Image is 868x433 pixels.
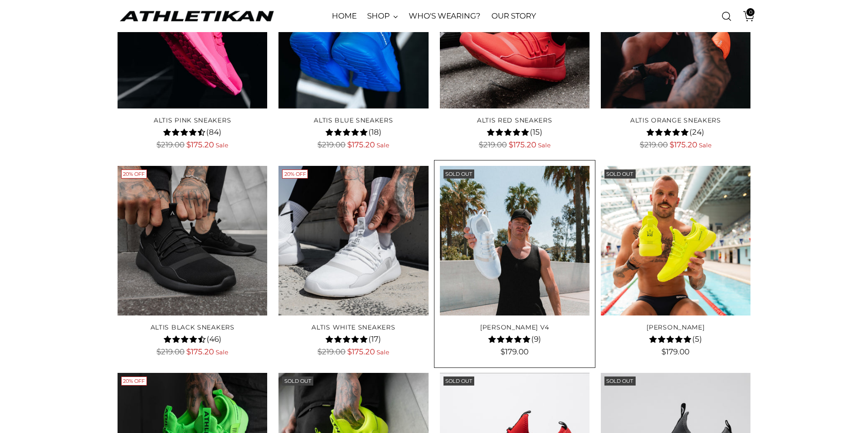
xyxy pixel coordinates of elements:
[347,347,375,356] span: $175.20
[377,348,389,356] span: Sale
[332,6,357,26] a: HOME
[692,334,702,345] span: (5)
[317,140,345,149] span: $219.00
[538,141,551,149] span: Sale
[440,166,590,315] img: WILL SPARKS V4
[317,347,345,356] span: $219.00
[156,140,184,149] span: $219.00
[347,140,375,149] span: $175.20
[216,348,228,356] span: Sale
[531,334,541,345] span: (9)
[186,140,214,149] span: $175.20
[278,166,428,315] img: tattooed guy putting on his white casual sneakers
[440,126,590,138] div: 4.7 rating (15 votes)
[646,323,704,331] a: [PERSON_NAME]
[156,347,184,356] span: $219.00
[640,140,668,149] span: $219.00
[207,334,222,345] span: (46)
[118,9,276,23] a: ATHLETIKAN
[630,116,721,124] a: ALTIS Orange Sneakers
[491,6,536,26] a: OUR STORY
[717,7,736,25] a: Open search modal
[278,126,428,138] div: 4.8 rating (18 votes)
[736,7,755,25] a: Open cart modal
[368,127,382,138] span: (18)
[746,8,755,16] span: 0
[278,333,428,345] div: 4.8 rating (17 votes)
[689,127,704,138] span: (24)
[409,6,481,26] a: WHO'S WEARING?
[368,334,381,345] span: (17)
[118,166,267,315] img: ALTIS Black Sneakers
[367,6,398,26] a: SHOP
[118,126,267,138] div: 4.3 rating (84 votes)
[154,116,231,124] a: ALTIS Pink Sneakers
[509,140,536,149] span: $175.20
[311,323,395,331] a: ALTIS White Sneakers
[661,347,689,356] span: $179.00
[530,127,542,138] span: (15)
[699,141,712,149] span: Sale
[206,127,222,138] span: (84)
[670,140,697,149] span: $175.20
[440,333,590,345] div: 4.8 rating (9 votes)
[479,140,507,149] span: $219.00
[477,116,552,124] a: ALTIS Red Sneakers
[186,347,214,356] span: $175.20
[601,166,750,315] img: KYLE CHALMERS
[216,141,228,149] span: Sale
[377,141,389,149] span: Sale
[500,347,528,356] span: $179.00
[601,333,750,345] div: 5.0 rating (5 votes)
[151,323,235,331] a: ALTIS Black Sneakers
[118,333,267,345] div: 4.4 rating (46 votes)
[601,126,750,138] div: 4.8 rating (24 votes)
[314,116,393,124] a: ALTIS Blue Sneakers
[480,323,549,331] a: [PERSON_NAME] V4
[278,166,428,315] a: ALTIS White Sneakers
